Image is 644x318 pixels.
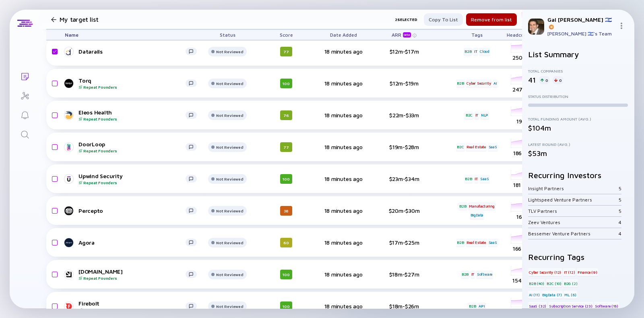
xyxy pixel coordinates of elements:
[321,80,366,87] div: 18 minutes ago
[528,208,619,214] div: TLV Partners
[216,240,243,245] div: Not Reviewed
[216,113,243,118] div: Not Reviewed
[528,219,619,225] div: Zeev Ventures
[78,308,186,312] div: Repeat Founders
[378,48,430,55] div: $12m-$17m
[528,291,541,299] div: AI (11)
[619,185,621,191] div: 5
[216,177,243,181] div: Not Reviewed
[392,32,413,37] div: ARR
[475,111,479,119] div: IT
[78,173,186,185] div: Upwind Security
[378,175,430,182] div: $23m-$34m
[528,142,628,147] div: Latest Round (Avg.)
[78,268,186,281] div: [DOMAIN_NAME]
[476,270,493,279] div: Software
[461,270,469,279] div: B2B
[321,29,366,40] div: Date Added
[65,238,203,247] a: Agora
[321,175,366,182] div: 18 minutes ago
[78,207,186,214] div: Percepto
[528,279,545,287] div: B2B (40)
[528,149,628,158] div: $53m
[321,239,366,246] div: 18 minutes ago
[65,173,203,185] a: Upwind SecurityRepeat Founders
[456,79,464,87] div: B2B
[454,29,500,40] div: Tags
[321,271,366,278] div: 18 minutes ago
[78,148,186,153] div: Repeat Founders
[528,124,628,132] div: $104m
[466,13,517,26] div: Remove from list
[321,143,366,150] div: 18 minutes ago
[456,239,464,247] div: B2B
[479,48,490,56] div: Cloud
[528,252,628,262] h2: Recurring Tags
[65,300,203,312] a: FireboltRepeat Founders
[280,47,292,56] div: 77
[488,239,498,247] div: SaaS
[58,29,203,40] div: Name
[321,207,366,214] div: 18 minutes ago
[78,239,186,246] div: Agora
[466,239,487,247] div: Real Estate
[619,208,621,214] div: 5
[539,76,549,84] div: 0
[216,304,243,309] div: Not Reviewed
[464,175,473,183] div: B2B
[577,268,598,276] div: Finance (9)
[563,279,578,287] div: B2G (2)
[546,279,562,287] div: B2C (10)
[280,206,292,216] div: 38
[507,32,532,38] span: Headcount
[547,16,615,30] div: Gal [PERSON_NAME] 🇮🇱
[78,141,186,153] div: DoorLoop
[466,79,491,87] div: Cyber Security
[280,174,292,184] div: 100
[10,66,40,85] a: Lists
[548,302,593,310] div: Subscription Service (23)
[619,197,621,203] div: 5
[378,239,430,246] div: $17m-$25m
[78,116,186,121] div: Repeat Founders
[78,85,186,89] div: Repeat Founders
[280,110,292,120] div: 76
[424,13,463,26] button: Copy to list
[470,211,485,219] div: BigData
[528,268,562,276] div: Cyber Security (12)
[321,303,366,310] div: 18 minutes ago
[528,231,619,237] div: Bessemer Venture Partners
[280,238,292,247] div: 60
[10,105,40,124] a: Reminders
[563,291,577,299] div: ML (6)
[378,143,430,150] div: $19m-$28m
[528,50,628,59] h2: List Summary
[78,180,186,185] div: Repeat Founders
[60,16,98,23] h1: My target list
[78,276,186,281] div: Repeat Founders
[619,219,621,225] div: 4
[479,175,489,183] div: SaaS
[78,300,186,312] div: Firebolt
[528,197,619,203] div: Lightspeed Venture Partners
[528,76,536,84] div: 41
[378,112,430,118] div: $22m-$33m
[541,291,563,299] div: BigData (7)
[528,170,628,180] h2: Recurring Investors
[280,79,292,88] div: 100
[216,81,243,86] div: Not Reviewed
[547,31,615,37] div: [PERSON_NAME] 🇮🇱's Team
[264,29,309,40] div: Score
[216,49,243,54] div: Not Reviewed
[466,143,487,151] div: Real Estate
[220,32,235,38] span: Status
[321,112,366,118] div: 18 minutes ago
[468,202,495,210] div: Manufacturing
[10,124,40,143] a: Search
[618,23,625,29] img: Menu
[378,207,430,214] div: $20m-$30m
[378,303,430,310] div: $18m-$26m
[10,85,40,105] a: Investor Map
[403,32,411,37] div: beta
